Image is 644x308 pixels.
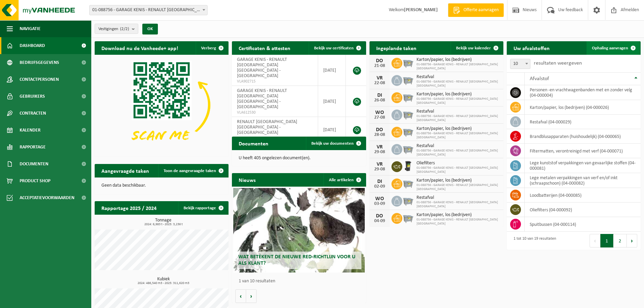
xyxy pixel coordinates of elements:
[373,115,386,120] div: 27-08
[416,97,500,105] span: 01-088756 - GARAGE KENIS - RENAULT [GEOGRAPHIC_DATA] [GEOGRAPHIC_DATA]
[525,203,641,217] td: oliefilters (04-000092)
[318,55,346,86] td: [DATE]
[373,98,386,103] div: 26-08
[233,188,364,273] a: Wat betekent de nieuwe RED-richtlijn voor u als klant?
[525,188,641,203] td: loodbatterijen (04-000085)
[525,144,641,158] td: filtermatten, verontreinigd met verf (04-000071)
[600,234,614,247] button: 1
[456,46,491,50] span: Bekijk uw kalender
[201,46,216,50] span: Verberg
[416,132,500,140] span: 01-088756 - GARAGE KENIS - RENAULT [GEOGRAPHIC_DATA] [GEOGRAPHIC_DATA]
[416,92,500,97] span: Karton/papier, los (bedrijven)
[239,279,362,284] p: 1 van 10 resultaten
[95,55,229,155] img: Download de VHEPlus App
[101,183,222,188] p: Geen data beschikbaar.
[416,57,500,63] span: Karton/papier, los (bedrijven)
[90,5,207,15] span: 01-088756 - GARAGE KENIS - RENAULT ANTWERPEN NV - ANTWERPEN
[510,59,530,69] span: 10
[416,143,500,149] span: Restafval
[20,156,48,172] span: Documenten
[525,158,641,173] td: lege kunststof verpakkingen van gevaarlijke stoffen (04-000081)
[237,88,287,110] span: GARAGE KENIS - RENAULT [GEOGRAPHIC_DATA] [GEOGRAPHIC_DATA] - [GEOGRAPHIC_DATA]
[237,110,312,115] span: VLA612530
[89,5,208,15] span: 01-088756 - GARAGE KENIS - RENAULT ANTWERPEN NV - ANTWERPEN
[237,57,287,78] span: GARAGE KENIS - RENAULT [GEOGRAPHIC_DATA] [GEOGRAPHIC_DATA] - [GEOGRAPHIC_DATA]
[416,200,500,209] span: 01-088756 - GARAGE KENIS - RENAULT [GEOGRAPHIC_DATA] [GEOGRAPHIC_DATA]
[309,41,365,55] a: Bekijk uw certificaten
[318,117,346,143] td: [DATE]
[373,64,386,68] div: 21-08
[237,79,312,84] span: VLA902715
[98,277,229,285] h3: Kubiek
[402,160,414,172] img: WB-0240-HPE-BK-01
[416,166,500,174] span: 01-088756 - GARAGE KENIS - RENAULT [GEOGRAPHIC_DATA] [GEOGRAPHIC_DATA]
[20,139,46,156] span: Rapportage
[373,58,386,64] div: DO
[525,85,641,100] td: personen -en vrachtwagenbanden met en zonder velg (04-000004)
[416,212,500,218] span: Karton/papier, los (bedrijven)
[416,80,500,88] span: 01-088756 - GARAGE KENIS - RENAULT [GEOGRAPHIC_DATA] [GEOGRAPHIC_DATA]
[98,218,229,226] h3: Tonnage
[98,24,129,34] span: Vestigingen
[318,86,346,117] td: [DATE]
[525,217,641,232] td: spuitbussen (04-000114)
[525,100,641,115] td: karton/papier, los (bedrijven) (04-000026)
[373,162,386,167] div: VR
[373,110,386,115] div: WO
[373,202,386,206] div: 03-09
[416,161,500,166] span: Oliefilters
[373,167,386,172] div: 29-08
[196,41,228,55] button: Verberg
[373,196,386,202] div: WO
[373,81,386,86] div: 22-08
[20,54,59,71] span: Bedrijfsgegevens
[373,179,386,184] div: DI
[369,41,423,54] h2: Ingeplande taken
[373,150,386,155] div: 29-08
[238,254,355,266] span: Wat betekent de nieuwe RED-richtlijn voor u als klant?
[20,105,46,122] span: Contracten
[20,172,50,189] span: Product Shop
[98,282,229,285] span: 2024: 486,540 m3 - 2025: 311,620 m3
[20,189,74,206] span: Acceptatievoorwaarden
[20,122,41,139] span: Kalender
[232,137,275,150] h2: Documenten
[416,126,500,132] span: Karton/papier, los (bedrijven)
[416,109,500,114] span: Restafval
[402,195,414,206] img: WB-2500-GAL-GY-01
[592,46,628,50] span: Ophaling aanvragen
[416,74,500,80] span: Restafval
[402,126,414,137] img: WB-2500-GAL-GY-01
[373,133,386,137] div: 28-08
[373,184,386,189] div: 02-09
[402,109,414,120] img: WB-2500-GAL-GY-01
[525,115,641,129] td: restafval (04-000029)
[20,37,45,54] span: Dashboard
[402,57,414,68] img: WB-2500-GAL-GY-01
[373,144,386,150] div: VR
[402,212,414,223] img: WB-2500-GAL-GY-01
[373,75,386,81] div: VR
[120,27,129,31] count: (2/2)
[324,173,365,187] a: Alle artikelen
[95,41,185,54] h2: Download nu de Vanheede+ app!
[373,219,386,223] div: 04-09
[534,61,582,66] label: resultaten weergeven
[590,234,600,247] button: Previous
[404,7,438,13] strong: [PERSON_NAME]
[314,46,354,50] span: Bekijk uw certificaten
[416,183,500,191] span: 01-088756 - GARAGE KENIS - RENAULT [GEOGRAPHIC_DATA] [GEOGRAPHIC_DATA]
[311,141,354,146] span: Bekijk uw documenten
[416,195,500,200] span: Restafval
[20,71,59,88] span: Contactpersonen
[530,76,549,81] span: Afvalstof
[235,289,246,303] button: Vorige
[20,20,41,37] span: Navigatie
[587,41,640,55] a: Ophaling aanvragen
[158,164,228,177] a: Toon de aangevraagde taken
[373,213,386,219] div: DO
[416,218,500,226] span: 01-088756 - GARAGE KENIS - RENAULT [GEOGRAPHIC_DATA] [GEOGRAPHIC_DATA]
[510,233,556,248] div: 1 tot 10 van 19 resultaten
[239,156,359,161] p: U heeft 405 ongelezen document(en).
[402,91,414,103] img: WB-2500-GAL-GY-01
